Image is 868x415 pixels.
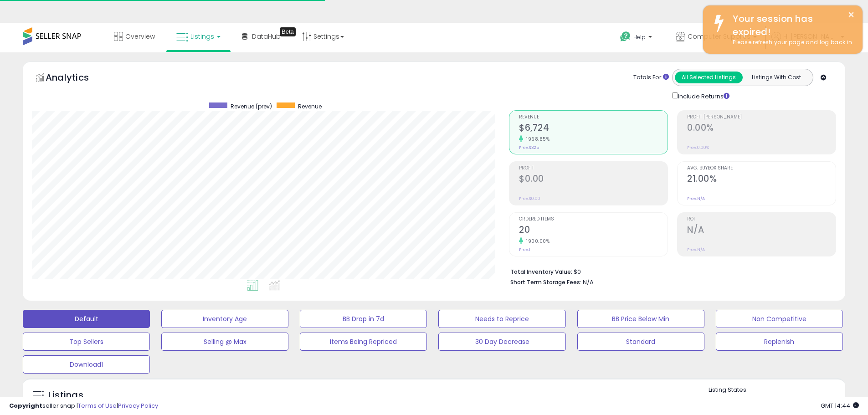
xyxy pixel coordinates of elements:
button: BB Drop in 7d [300,310,427,328]
a: Computer Supplies [669,23,764,52]
div: Include Returns [665,91,740,101]
a: Settings [295,23,351,50]
a: Overview [107,23,162,50]
h2: 0.00% [687,123,836,135]
span: Profit [519,166,668,171]
button: Needs to Reprice [438,310,565,328]
span: Avg. Buybox Share [687,166,836,171]
button: Download1 [23,355,150,374]
button: All Selected Listings [675,72,743,83]
span: ROI [687,217,836,222]
h2: 20 [519,225,668,237]
label: Active [718,396,734,404]
a: DataHub [235,23,288,50]
small: 1900.00% [523,238,550,245]
span: Computer Supplies [688,32,750,41]
i: Get Help [620,31,631,42]
div: Tooltip anchor [280,27,296,36]
small: 1968.85% [523,136,550,143]
div: Your session has expired! [726,12,856,38]
div: seller snap | | [9,402,158,410]
button: Listings With Cost [742,72,810,83]
span: DataHub [252,32,281,41]
h2: $6,724 [519,123,668,135]
a: Listings [169,23,227,50]
span: Profit [PERSON_NAME] [687,115,836,120]
button: 30 Day Decrease [438,333,565,351]
button: Items Being Repriced [300,333,427,351]
h5: Listings [48,389,83,402]
small: Prev: 1 [519,247,530,252]
button: Replenish [716,333,843,351]
small: Prev: $325 [519,145,539,150]
a: Terms of Use [78,401,117,410]
button: Default [23,310,150,328]
li: $0 [510,266,829,277]
h2: $0.00 [519,174,668,186]
a: Help [613,24,661,52]
span: Revenue (prev) [231,102,272,110]
div: Totals For [633,73,669,82]
button: Selling @ Max [161,333,288,351]
small: Prev: 0.00% [687,145,709,150]
span: Overview [125,32,155,41]
span: N/A [583,278,594,287]
div: Please refresh your page and log back in [726,38,856,47]
span: Ordered Items [519,217,668,222]
span: Revenue [298,102,322,110]
button: Inventory Age [161,310,288,328]
h5: Analytics [46,71,107,86]
button: BB Price Below Min [577,310,704,328]
span: Listings [190,32,214,41]
button: Top Sellers [23,333,150,351]
span: Revenue [519,115,668,120]
strong: Copyright [9,401,42,410]
p: Listing States: [709,386,845,395]
small: Prev: N/A [687,196,705,201]
span: 2025-09-15 14:44 GMT [821,401,859,410]
b: Short Term Storage Fees: [510,278,581,286]
button: Standard [577,333,704,351]
span: Help [633,33,646,41]
h2: 21.00% [687,174,836,186]
h2: N/A [687,225,836,237]
button: Non Competitive [716,310,843,328]
small: Prev: $0.00 [519,196,540,201]
label: Deactivated [786,396,820,404]
a: Privacy Policy [118,401,158,410]
small: Prev: N/A [687,247,705,252]
b: Total Inventory Value: [510,268,572,276]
